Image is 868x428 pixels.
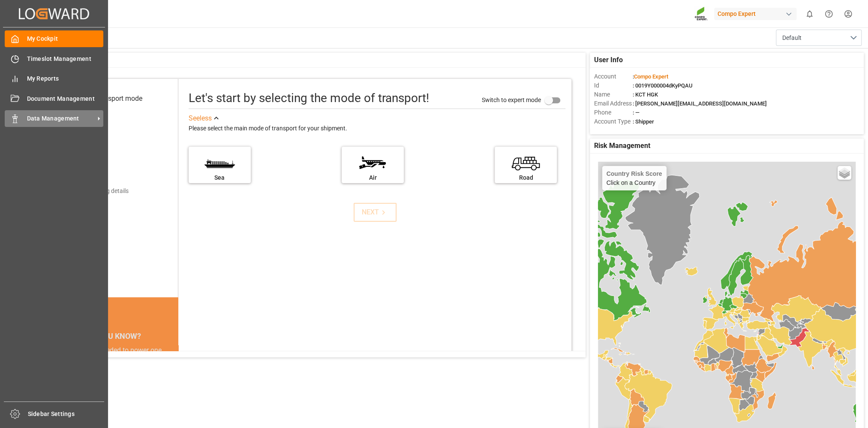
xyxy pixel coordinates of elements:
[189,113,212,124] div: See less
[481,96,541,103] span: Switch to expert mode
[354,203,396,222] button: NEXT
[28,410,105,419] span: Sidebar Settings
[193,173,246,182] div: Sea
[346,173,399,182] div: Air
[166,345,178,407] button: next slide / item
[607,170,662,186] div: Click on a Country
[633,100,767,107] span: : [PERSON_NAME][EMAIL_ADDRESS][DOMAIN_NAME]
[27,114,95,123] span: Data Management
[607,170,662,177] h4: Country Risk Score
[633,91,658,98] span: : KCT HGK
[633,82,693,89] span: : 0019Y000004dKyPQAU
[714,8,796,20] div: Compo Expert
[5,30,103,47] a: My Cockpit
[499,173,553,182] div: Road
[189,89,429,107] div: Let's start by selecting the mode of transport!
[594,81,633,90] span: Id
[633,73,668,80] span: :
[76,93,142,104] div: Select transport mode
[594,55,623,65] span: User Info
[782,33,802,42] span: Default
[819,4,838,24] button: Help Center
[594,117,633,126] span: Account Type
[75,187,129,196] div: Add shipping details
[594,108,633,117] span: Phone
[594,90,633,99] span: Name
[27,34,104,43] span: My Cockpit
[633,109,640,116] span: : —
[633,118,654,125] span: : Shipper
[27,74,104,83] span: My Reports
[594,141,650,151] span: Risk Management
[189,124,566,134] div: Please select the main mode of transport for your shipment.
[594,72,633,81] span: Account
[27,54,104,63] span: Timeslot Management
[594,99,633,108] span: Email Address
[634,73,668,80] span: Compo Expert
[57,345,168,397] div: The energy needed to power one large container ship across the ocean in a single day is the same ...
[776,30,862,46] button: open menu
[714,6,800,22] button: Compo Expert
[27,94,104,103] span: Document Management
[800,4,819,24] button: show 0 new notifications
[694,6,708,21] img: Screenshot%202023-09-29%20at%2010.02.21.png_1712312052.png
[838,166,851,180] a: Layers
[362,207,388,217] div: NEXT
[47,327,178,345] div: DID YOU KNOW?
[5,50,103,67] a: Timeslot Management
